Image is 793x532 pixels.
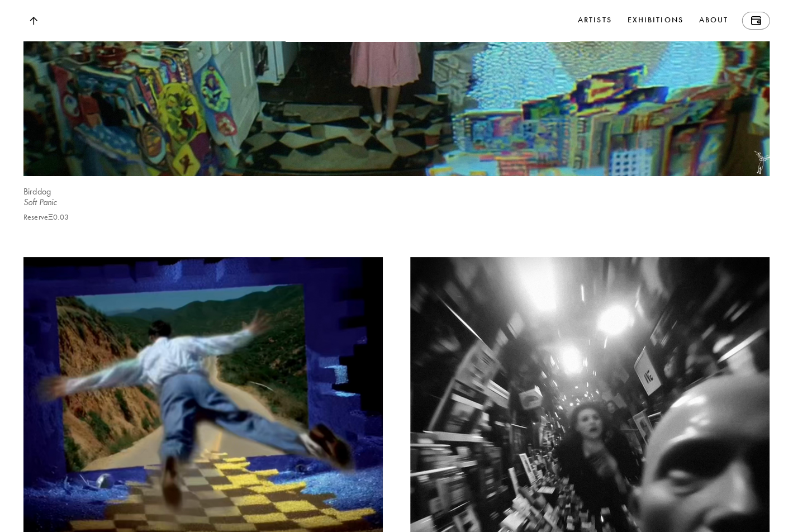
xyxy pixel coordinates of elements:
[576,12,614,30] a: Artists
[625,12,685,30] a: Exhibitions
[23,186,51,197] b: Birddog
[751,16,761,25] img: Wallet icon
[697,12,730,30] a: About
[29,17,37,25] img: Top
[23,213,69,222] p: Reserve Ξ 0.03
[23,196,770,208] div: Soft Panic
